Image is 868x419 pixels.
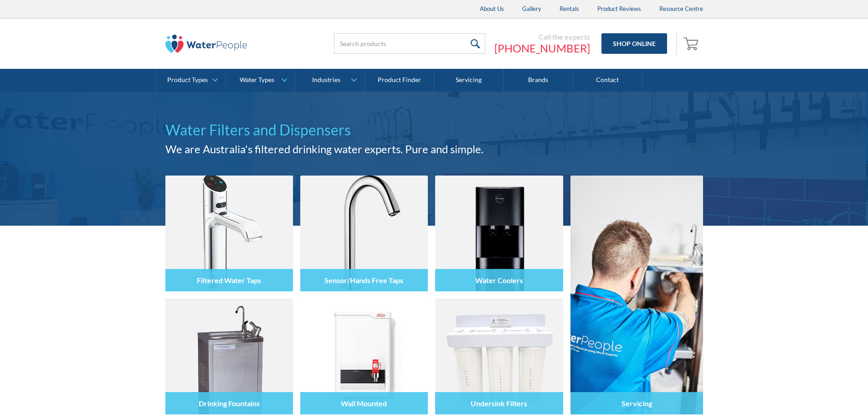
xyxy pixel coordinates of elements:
[165,299,293,414] img: Drinking Fountains
[312,76,340,84] div: Industries
[365,69,434,92] a: Product Finder
[334,33,485,54] input: Search products
[240,76,274,84] div: Water Types
[503,69,573,92] a: Brands
[435,299,563,414] img: Undersink Filters
[197,276,261,285] h4: Filtered Water Taps
[434,69,503,92] a: Servicing
[300,299,428,414] img: Wall Mounted
[573,69,642,92] a: Contact
[601,33,667,54] a: Shop Online
[683,36,701,51] img: shopping cart
[494,41,590,55] a: [PHONE_NUMBER]
[435,176,563,291] img: Water Coolers
[165,176,293,291] img: Filtered Water Taps
[570,176,703,414] a: Servicing
[475,276,523,285] h4: Water Coolers
[199,399,260,408] h4: Drinking Fountains
[295,69,364,92] a: Industries
[157,69,226,92] a: Product Types
[226,69,295,92] a: Water Types
[167,76,208,84] div: Product Types
[324,276,403,285] h4: Sensor/Hands Free Taps
[681,33,703,55] a: Open empty cart
[494,32,590,41] div: Call the experts
[341,399,387,408] h4: Wall Mounted
[471,399,527,408] h4: Undersink Filters
[621,399,652,408] h4: Servicing
[300,176,428,291] img: Sensor/Hands Free Taps
[165,35,247,53] img: The Water People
